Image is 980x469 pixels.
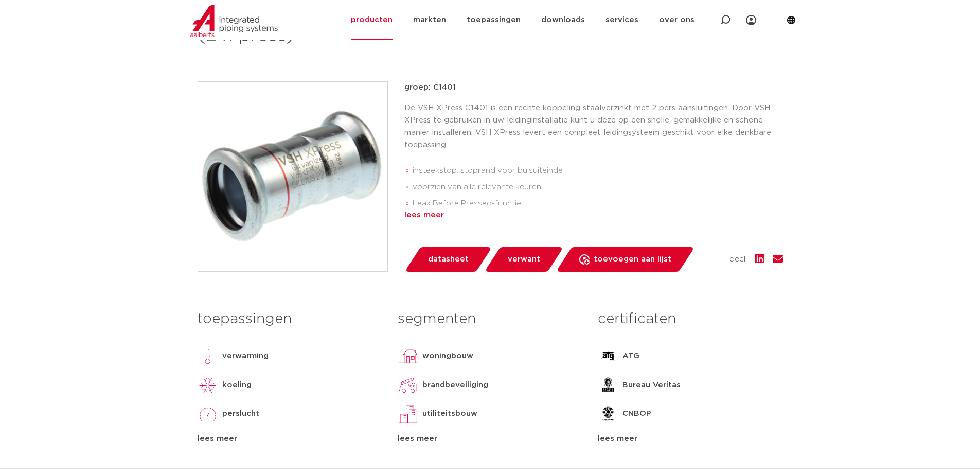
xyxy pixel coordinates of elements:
[422,408,477,420] p: utiliteitsbouw
[398,375,418,395] img: brandbeveiliging
[508,251,540,268] span: verwant
[222,408,259,420] p: perslucht
[404,247,492,272] a: datasheet
[729,253,747,266] span: deel:
[598,432,782,445] div: lees meer
[404,102,783,151] p: De VSH XPress C1401 is een rechte koppeling staalverzinkt met 2 pers aansluitingen. Door VSH XPre...
[422,379,488,391] p: brandbeveiliging
[398,404,418,424] img: utiliteitsbouw
[398,309,582,329] h3: segmenten
[198,309,382,329] h3: toepassingen
[222,379,252,391] p: koeling
[198,432,382,445] div: lees meer
[622,350,639,362] p: ATG
[598,404,618,424] img: CNBOP
[598,375,618,395] img: Bureau Veritas
[404,209,783,221] div: lees meer
[398,346,418,367] img: woningbouw
[428,251,469,268] span: datasheet
[598,346,618,367] img: ATG
[404,81,783,94] p: groep: C1401
[594,251,671,268] span: toevoegen aan lijst
[222,350,269,362] p: verwarming
[622,408,651,420] p: CNBOP
[413,196,783,212] li: Leak Before Pressed-functie
[622,379,681,391] p: Bureau Veritas
[198,375,218,395] img: koeling
[398,432,582,445] div: lees meer
[598,309,782,329] h3: certificaten
[198,82,387,271] img: Product Image for VSH XPress Staalverzinkt rechte koppeling (2 x press)
[198,346,218,367] img: verwarming
[413,163,783,179] li: insteekstop: stoprand voor buisuiteinde
[746,9,756,31] div: my IPS
[422,350,473,362] p: woningbouw
[413,179,783,196] li: voorzien van alle relevante keuren
[198,404,218,424] img: perslucht
[484,247,563,272] a: verwant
